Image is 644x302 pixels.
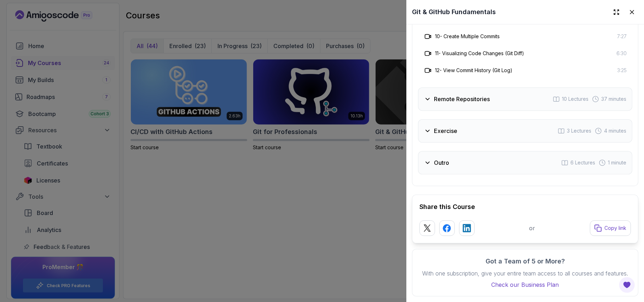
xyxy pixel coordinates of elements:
[608,159,626,166] span: 1 minute
[567,127,591,134] span: 3 Lectures
[419,202,631,212] h2: Share this Course
[604,225,626,232] p: Copy link
[419,280,631,289] a: Check our Business Plan
[604,127,626,134] span: 4 minutes
[412,7,496,17] h2: Git & GitHub Fundamentals
[434,127,457,135] h3: Exercise
[616,50,627,57] span: 6:30
[610,6,623,18] button: Expand drawer
[529,224,535,232] p: or
[418,119,632,143] button: Exercise3 Lectures 4 minutes
[562,95,588,103] span: 10 Lectures
[617,67,627,74] span: 3:25
[418,151,632,174] button: Outro6 Lectures 1 minute
[617,33,627,40] span: 7:27
[570,159,595,166] span: 6 Lectures
[435,67,512,74] h3: 12 - View Commit History (Git Log)
[590,220,631,236] button: Copy link
[434,158,449,167] h3: Outro
[435,33,500,40] h3: 10 - Create Multiple Commits
[419,269,631,278] p: With one subscription, give your entire team access to all courses and features.
[601,95,626,103] span: 37 minutes
[419,256,631,266] h3: Got a Team of 5 or More?
[435,50,524,57] h3: 11 - Visualizing Code Changes (Git Diff)
[434,95,490,103] h3: Remote Repositories
[418,87,632,111] button: Remote Repositories10 Lectures 37 minutes
[619,277,636,294] button: Open Feedback Button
